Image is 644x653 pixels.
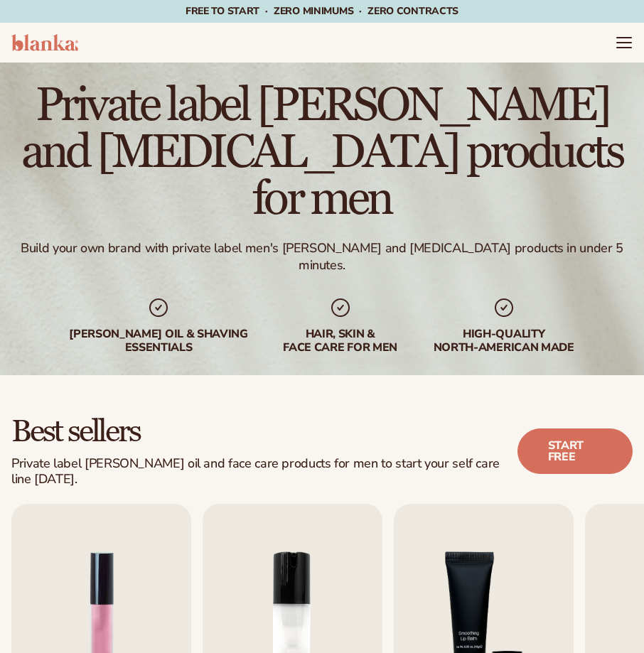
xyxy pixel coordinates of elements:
img: logo [11,34,78,51]
summary: Menu [616,34,633,51]
div: hair, skin & face care for men [269,328,412,355]
div: Private label [PERSON_NAME] oil and face care products for men to start your self care line [DATE]. [11,456,517,487]
div: Build your own brand with private label men's [PERSON_NAME] and [MEDICAL_DATA] products in under ... [11,240,633,274]
h2: Best sellers [11,415,517,448]
span: Free to start · ZERO minimums · ZERO contracts [186,4,458,18]
h1: Private label [PERSON_NAME] and [MEDICAL_DATA] products for men [11,82,633,223]
div: High-quality North-american made [433,328,575,355]
div: [PERSON_NAME] oil & shaving essentials [69,328,247,355]
a: Start free [517,428,633,474]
